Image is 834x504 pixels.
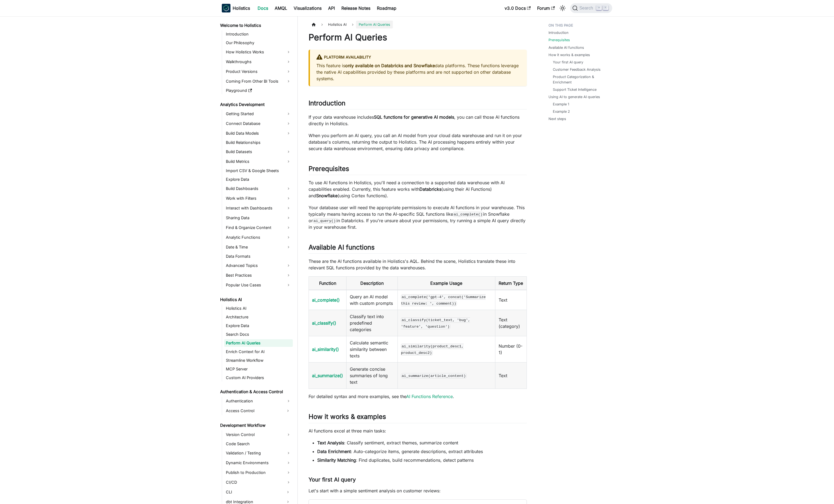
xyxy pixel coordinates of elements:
th: Function [309,277,347,290]
a: Authentication & Access Control [219,388,293,396]
a: Find & Organize Content [224,223,293,232]
a: Getting Started [224,109,293,118]
span: Perform AI Queries [356,21,393,28]
li: : Auto-categorize items, generate descriptions, extract attributes [317,448,527,455]
p: Your database user will need the appropriate permissions to execute AI functions in your warehous... [309,204,527,230]
td: Text (category) [495,310,527,336]
span: Holistics AI [325,21,349,28]
td: Query an AI model with custom prompts [347,290,398,310]
p: For detailed syntax and more examples, see the . [309,393,527,400]
a: Code Search [224,440,293,448]
a: Introduction [548,30,569,35]
a: Interact with Dashboards [224,204,293,212]
a: Work with Filters [224,194,293,203]
p: When you perform an AI query, you call an AI model from your cloud data warehouse and run it on y... [309,132,527,152]
a: Home page [309,21,319,28]
code: ai_similarity(product_desc1, product_desc2) [401,344,464,356]
strong: Snowflake [316,193,338,198]
span: Search [578,6,596,11]
li: : Find duplicates, build recommendations, detect patterns [317,457,527,463]
a: Build Datasets [224,147,293,156]
a: Customer Feedback Analysis [553,67,601,72]
a: Version Control [224,430,293,439]
a: CLI [224,488,283,496]
a: Release Notes [338,4,374,12]
div: Platform Availability [316,54,520,61]
a: Custom AI Providers [224,374,293,382]
button: Search (Command+K) [570,3,612,13]
a: Import CSV & Google Sheets [224,167,293,175]
a: Docs [254,4,271,12]
td: Classify text into predefined categories [347,310,398,336]
li: : Classify sentiment, extract themes, summarize content [317,440,527,446]
a: ai_similarity() [312,347,339,352]
button: Expand sidebar category 'Access Control' [283,406,293,415]
p: This feature is data platforms. These functions leverage the native AI capabilities provided by t... [316,62,520,82]
p: If your data warehouse includes , you can call those AI functions directly in Holistics. [309,114,527,127]
a: Coming From Other BI Tools [224,77,293,86]
th: Description [347,277,398,290]
a: Build Data Models [224,129,293,138]
h2: Introduction [309,99,527,109]
code: ai_summarize(article_content) [401,373,467,379]
h1: Perform AI Queries [309,32,527,43]
a: Playground [224,87,293,94]
a: Authentication [224,397,293,405]
a: Analytics Development [219,101,293,108]
a: Connect Database [224,119,293,128]
p: These are the AI functions available in Holistics's AQL. Behind the scene, Holistics translate th... [309,258,527,271]
a: Analytic Functions [224,233,293,242]
a: Example 2 [553,109,570,114]
kbd: K [603,5,608,10]
p: To use AI functions in Holistics, you'll need a connection to a supported data warehouse with AI ... [309,179,527,199]
a: Streamline Workflow [224,357,293,364]
a: Data Formats [224,253,293,260]
a: Date & Time [224,243,293,251]
code: ai_classify(ticket_text, 'bug', 'feature', 'question') [401,317,470,329]
th: Return Type [495,277,527,290]
a: CI/CD [224,478,293,487]
a: Enrich Context for AI [224,348,293,356]
a: Build Relationships [224,139,293,146]
a: Introduction [224,30,293,38]
a: Your first AI query [553,60,583,65]
a: How it works & examples [548,52,590,57]
strong: Databricks [419,186,441,192]
h2: Prerequisites [309,165,527,175]
a: Support Ticket Intelligence [553,87,596,92]
td: Calculate semantic similarity between texts [347,336,398,363]
a: Holistics AI [224,305,293,312]
button: Expand sidebar category 'CLI' [283,488,293,496]
a: Product Categorization & Enrichment [553,74,607,85]
a: Explore Data [224,176,293,183]
a: Publish to Production [224,468,293,477]
a: Our Philosophy [224,39,293,47]
a: MCP Server [224,365,293,373]
a: AI Functions Reference [406,394,453,399]
a: Dynamic Environments [224,458,293,467]
a: HolisticsHolistics [222,4,250,12]
th: Example Usage [397,277,495,290]
a: ai_summarize() [312,373,343,378]
h2: How it works & examples [309,413,527,423]
a: Explore Data [224,322,293,329]
button: Switch between dark and light mode (currently light mode) [558,4,567,12]
a: Popular Use Cases [224,281,293,289]
img: Holistics [222,4,230,12]
strong: only available on Databricks and Snowflake [345,63,435,68]
a: Prerequisites [548,37,570,43]
h3: Your first AI query [309,476,527,483]
code: ai_complete() [453,212,483,217]
a: Forum [534,4,558,12]
a: Access Control [224,406,283,415]
a: Perform AI Queries [224,339,293,347]
kbd: ⌘ [596,5,602,10]
a: Using AI to generate AI queries [548,94,600,99]
a: Welcome to Holistics [219,22,293,29]
strong: Data Enrichment [317,449,351,454]
a: Sharing Data [224,214,293,222]
a: Search Docs [224,331,293,338]
td: Number (0-1) [495,336,527,363]
a: ai_complete() [312,297,340,303]
a: Advanced Topics [224,261,293,270]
